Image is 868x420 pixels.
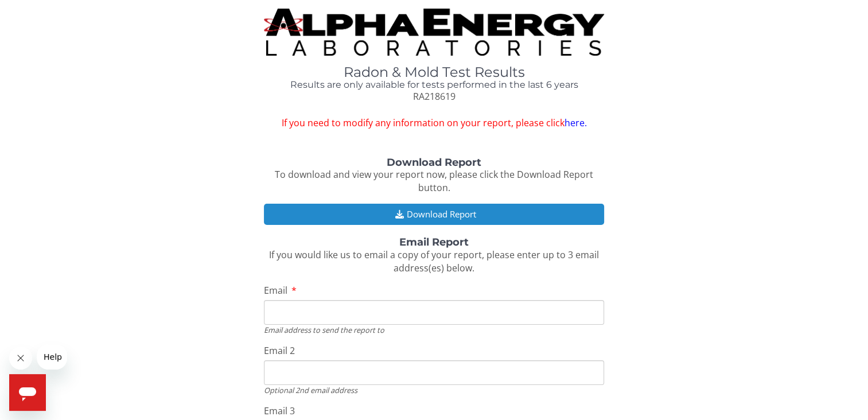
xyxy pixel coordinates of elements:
strong: Download Report [387,156,481,169]
img: TightCrop.jpg [264,9,604,56]
span: To download and view your report now, please click the Download Report button. [275,168,593,194]
span: If you would like us to email a copy of your report, please enter up to 3 email address(es) below. [269,248,599,274]
span: Email [264,284,287,297]
strong: Email Report [399,236,469,248]
iframe: Message from company [37,344,67,370]
iframe: Button to launch messaging window [9,374,46,411]
h4: Results are only available for tests performed in the last 6 years [264,80,604,90]
div: Optional 2nd email address [264,385,604,395]
span: RA218619 [412,90,455,103]
div: Email address to send the report to [264,325,604,335]
a: here. [564,116,586,129]
h1: Radon & Mold Test Results [264,65,604,80]
span: If you need to modify any information on your report, please click [264,116,604,130]
button: Download Report [264,204,604,225]
span: Email 2 [264,344,295,357]
iframe: Close message [9,347,32,370]
span: Email 3 [264,405,295,417]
